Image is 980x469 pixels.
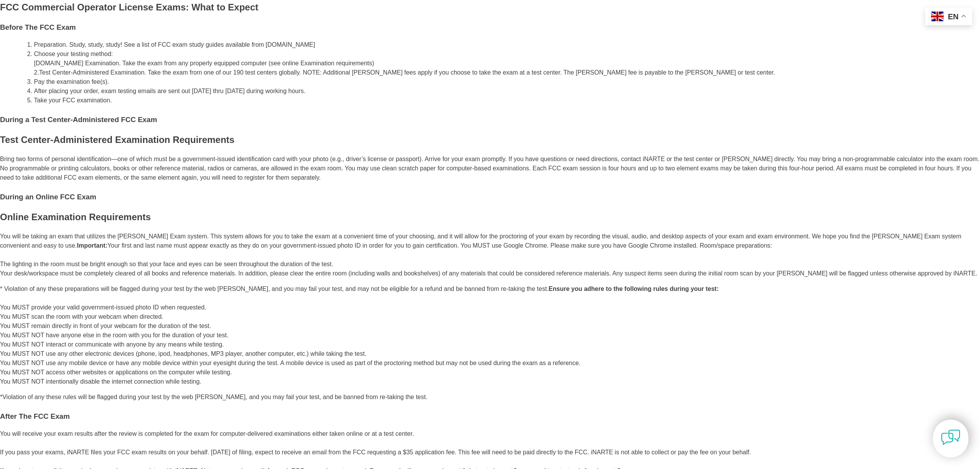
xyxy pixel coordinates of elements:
[34,40,980,49] li: Preparation. Study, study, study! See a list of FCC exam study guides available from [DOMAIN_NAME]
[34,77,980,87] li: Pay the examination fee(s).
[34,49,980,77] li: Choose your testing method: [DOMAIN_NAME] Examination. Take the exam from any properly equipped c...
[34,87,980,96] li: After placing your order, exam testing emails are sent out [DATE] thru [DATE] during working hours.
[34,96,980,105] li: Take your FCC examination.
[941,428,960,447] img: contact-chat.png
[77,242,107,249] strong: Important:
[948,12,959,21] span: en
[931,12,944,21] img: en
[549,285,719,292] strong: Ensure you adhere to the following rules during your test:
